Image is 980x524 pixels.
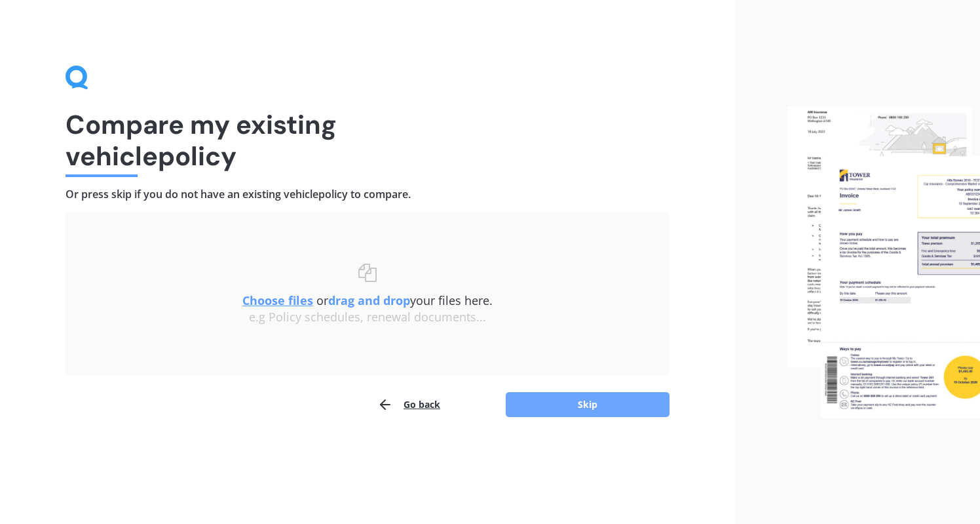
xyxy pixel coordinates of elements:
[92,310,643,325] div: e.g Policy schedules, renewal documents...
[66,188,669,201] h4: Or press skip if you do not have an existing vehicle policy to compare.
[787,106,980,418] img: files.webp
[66,109,669,172] h1: Compare my existing vehicle policy
[242,292,493,308] span: or your files here.
[377,392,440,418] button: Go back
[328,292,410,308] b: drag and drop
[242,292,313,308] u: Choose files
[506,392,669,417] button: Skip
